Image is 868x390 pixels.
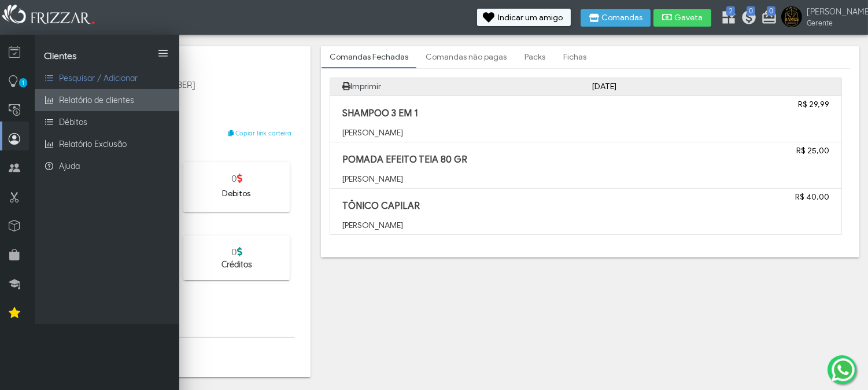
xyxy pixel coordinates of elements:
[222,185,250,203] span: Debitos
[342,220,704,231] p: [PERSON_NAME]
[807,18,859,28] span: Gerente
[601,14,642,22] span: Comandas
[221,259,252,270] span: Créditos
[35,111,179,133] a: Débitos
[761,9,773,29] a: 0
[581,9,651,27] button: Comandas
[555,47,594,67] a: Fichas
[35,133,179,155] a: Relatório Exclusão
[798,99,829,111] a: R$ 29,99
[795,192,829,203] a: R$ 40,00
[342,108,704,120] p: SHAMPOO 3 EM 1
[342,154,704,166] p: POMADA EFEITO TEIA 80 GR
[721,9,732,29] a: 2
[214,185,258,203] button: Debitos
[231,172,242,184] span: 0
[231,246,242,257] span: 0
[19,78,27,87] span: 1
[59,138,127,150] span: Relatório Exclusão
[674,14,703,22] span: Gaveta
[235,129,291,137] span: Copiar link carteira
[477,9,571,26] button: Indicar um amigo
[44,50,77,61] span: Clientes
[418,47,515,67] a: Comandas não pagas
[322,47,416,67] a: Comandas Fechadas
[726,6,735,16] span: 2
[342,174,704,185] p: [PERSON_NAME]
[829,356,857,384] img: whatsapp.png
[741,9,752,29] a: 0
[123,61,295,80] span: Cristoffer
[59,72,138,84] span: Pesquisar / Adicionar
[767,6,775,16] span: 0
[59,116,87,128] span: Débitos
[342,201,704,212] p: TÔNICO CAPILAR
[59,160,80,172] span: Ajuda
[653,9,711,27] button: Gaveta
[498,14,563,22] span: Indicar um amigo
[350,82,381,91] a: Imprimir
[225,126,296,141] button: Copiar link carteira
[59,94,134,106] span: Relatório de clientes
[798,100,829,109] strong: R$ 29,99
[796,145,829,157] a: R$ 25,00
[35,155,179,177] a: Ajuda
[586,81,836,93] div: [DATE]
[781,6,862,31] a: [PERSON_NAME] Gerente
[795,192,829,202] strong: R$ 40,00
[35,89,179,111] a: Relatório de clientes
[35,67,179,89] a: Pesquisar / Adicionar
[747,6,755,16] span: 0
[342,127,704,139] p: [PERSON_NAME]
[516,47,553,67] a: Packs
[807,6,859,18] span: [PERSON_NAME]
[796,146,829,156] strong: R$ 25,00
